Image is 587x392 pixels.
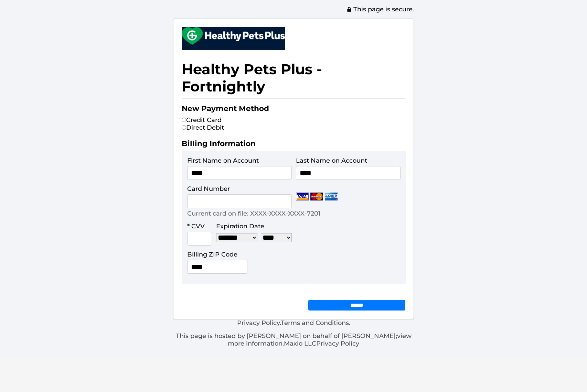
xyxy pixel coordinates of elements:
[237,319,280,327] a: Privacy Policy
[216,222,264,230] label: Expiration Date
[182,124,224,131] label: Direct Debit
[228,332,412,347] a: view more information.
[182,139,405,151] h2: Billing Information
[182,118,186,122] input: Credit Card
[310,193,323,200] img: Mastercard
[173,319,414,347] div: . .
[182,57,405,99] h1: Healthy Pets Plus - Fortnightly
[182,104,405,116] h2: New Payment Method
[182,116,222,124] label: Credit Card
[187,157,259,164] label: First Name on Account
[182,27,285,45] img: small.png
[296,157,367,164] label: Last Name on Account
[187,222,205,230] label: * CVV
[187,210,321,217] p: Current card on file: XXXX-XXXX-XXXX-7201
[187,251,237,258] label: Billing ZIP Code
[182,125,186,130] input: Direct Debit
[316,340,359,347] a: Privacy Policy
[325,193,338,200] img: Amex
[346,6,414,13] span: This page is secure.
[187,185,230,193] label: Card Number
[281,319,349,327] a: Terms and Conditions
[173,332,414,347] p: This page is hosted by [PERSON_NAME] on behalf of [PERSON_NAME]; Maxio LLC
[296,193,309,200] img: Visa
